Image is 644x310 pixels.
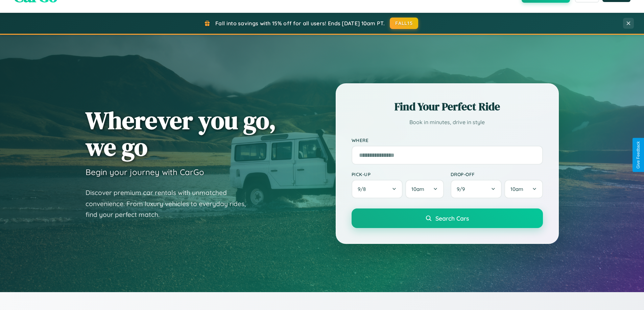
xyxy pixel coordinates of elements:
span: 9 / 9 [457,186,468,192]
p: Book in minutes, drive in style [352,117,543,127]
h1: Wherever you go, we go [86,107,276,160]
span: Fall into savings with 15% off for all users! Ends [DATE] 10am PT. [215,20,385,27]
label: Drop-off [451,171,543,177]
button: Search Cars [352,208,543,228]
button: 9/9 [451,180,502,198]
span: 9 / 8 [358,186,369,192]
button: FALL15 [390,18,418,29]
span: 10am [411,186,424,192]
h3: Begin your journey with CarGo [86,167,204,177]
div: Give Feedback [636,141,641,169]
button: 10am [504,180,543,198]
label: Where [352,137,543,143]
button: 10am [405,180,444,198]
button: 9/8 [352,180,403,198]
h2: Find Your Perfect Ride [352,99,543,114]
p: Discover premium car rentals with unmatched convenience. From luxury vehicles to everyday rides, ... [86,187,255,220]
span: Search Cars [435,215,469,222]
label: Pick-up [352,171,444,177]
span: 10am [510,186,523,192]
